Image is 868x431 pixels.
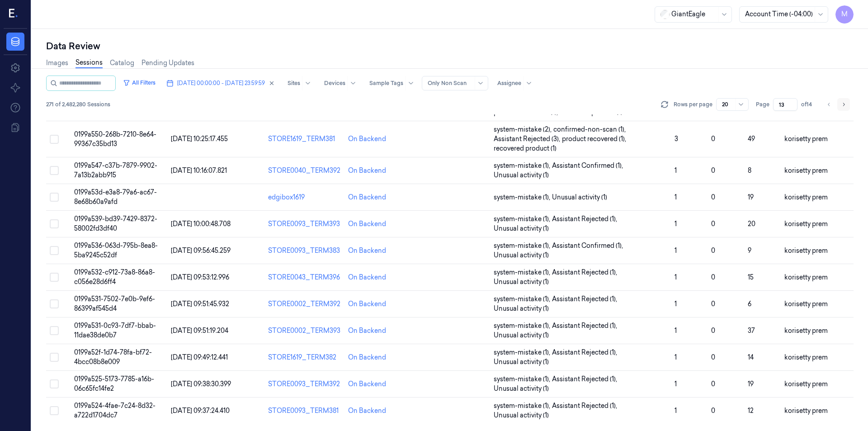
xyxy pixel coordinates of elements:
[50,246,59,255] button: Select row
[171,353,228,361] span: [DATE] 09:49:12.441
[711,300,715,308] span: 0
[552,401,619,411] span: Assistant Rejected (1) ,
[348,246,386,256] div: On Backend
[268,219,341,229] div: STORE0093_TERM393
[494,161,552,171] span: system-mistake (1) ,
[348,326,386,336] div: On Backend
[552,348,619,357] span: Assistant Rejected (1) ,
[748,300,751,308] span: 6
[494,193,552,202] span: system-mistake (1) ,
[50,166,59,175] button: Select row
[494,268,552,277] span: system-mistake (1) ,
[552,214,619,224] span: Assistant Rejected (1) ,
[837,98,850,111] button: Go to next page
[552,294,619,304] span: Assistant Rejected (1) ,
[675,380,677,388] span: 1
[494,304,549,313] span: Unusual activity (1)
[675,327,677,335] span: 1
[50,193,59,202] button: Select row
[711,220,715,228] span: 0
[675,166,677,175] span: 1
[748,166,751,175] span: 8
[171,380,231,388] span: [DATE] 09:38:30.399
[348,193,386,202] div: On Backend
[784,380,828,388] span: korisetty prem
[177,79,265,87] span: [DATE] 00:00:00 - [DATE] 23:59:59
[171,327,228,335] span: [DATE] 09:51:19.204
[74,295,155,313] span: 0199a531-7502-7e0b-9ef6-86399af545d4
[552,241,625,251] span: Assistant Confirmed (1) ,
[784,300,828,308] span: korisetty prem
[784,327,828,335] span: korisetty prem
[675,353,677,361] span: 1
[74,268,155,286] span: 0199a532-c912-73a8-86a8-c056e28d6ff4
[675,273,677,281] span: 1
[494,331,549,340] span: Unusual activity (1)
[748,327,755,335] span: 37
[784,193,828,201] span: korisetty prem
[50,406,59,415] button: Select row
[784,220,828,228] span: korisetty prem
[748,193,754,201] span: 19
[675,407,677,415] span: 1
[268,326,341,336] div: STORE0002_TERM393
[171,300,229,308] span: [DATE] 09:51:45.932
[494,357,549,367] span: Unusual activity (1)
[784,273,828,281] span: korisetty prem
[348,273,386,282] div: On Backend
[268,406,341,416] div: STORE0093_TERM381
[50,299,59,308] button: Select row
[494,321,552,331] span: system-mistake (1) ,
[835,5,854,24] button: M
[784,353,828,361] span: korisetty prem
[494,401,552,411] span: system-mistake (1) ,
[268,353,341,362] div: STORE1619_TERM382
[74,242,158,259] span: 0199a536-063d-795b-8ea8-5ba9245c52df
[494,348,552,357] span: system-mistake (1) ,
[494,134,562,144] span: Assistant Rejected (3) ,
[494,171,549,180] span: Unusual activity (1)
[268,193,341,202] div: edgibox1619
[711,327,715,335] span: 0
[675,135,678,143] span: 3
[748,407,754,415] span: 12
[348,166,386,175] div: On Backend
[711,246,715,255] span: 0
[50,135,59,144] button: Select row
[711,353,715,361] span: 0
[494,277,549,287] span: Unusual activity (1)
[552,268,619,277] span: Assistant Rejected (1) ,
[784,407,828,415] span: korisetty prem
[711,407,715,415] span: 0
[552,193,607,202] span: Unusual activity (1)
[171,407,230,415] span: [DATE] 09:37:24.410
[748,273,754,281] span: 15
[46,40,854,52] div: Data Review
[675,220,677,228] span: 1
[348,406,386,416] div: On Backend
[711,380,715,388] span: 0
[142,58,194,68] a: Pending Updates
[171,135,228,143] span: [DATE] 10:25:17.455
[348,219,386,229] div: On Backend
[268,299,341,309] div: STORE0002_TERM392
[74,375,154,393] span: 0199a525-5173-7785-a16b-06c65fc14fe2
[711,135,715,143] span: 0
[711,193,715,201] span: 0
[171,166,227,175] span: [DATE] 10:16:07.821
[268,379,341,389] div: STORE0093_TERM392
[674,100,712,109] p: Rows per page
[268,246,341,256] div: STORE0093_TERM383
[494,411,549,420] span: Unusual activity (1)
[494,241,552,251] span: system-mistake (1) ,
[494,374,552,384] span: system-mistake (1) ,
[552,161,625,171] span: Assistant Confirmed (1) ,
[784,135,828,143] span: korisetty prem
[268,273,341,282] div: STORE0043_TERM396
[675,300,677,308] span: 1
[348,134,386,144] div: On Backend
[784,246,828,255] span: korisetty prem
[823,98,850,111] nav: pagination
[268,134,341,144] div: STORE1619_TERM381
[348,379,386,389] div: On Backend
